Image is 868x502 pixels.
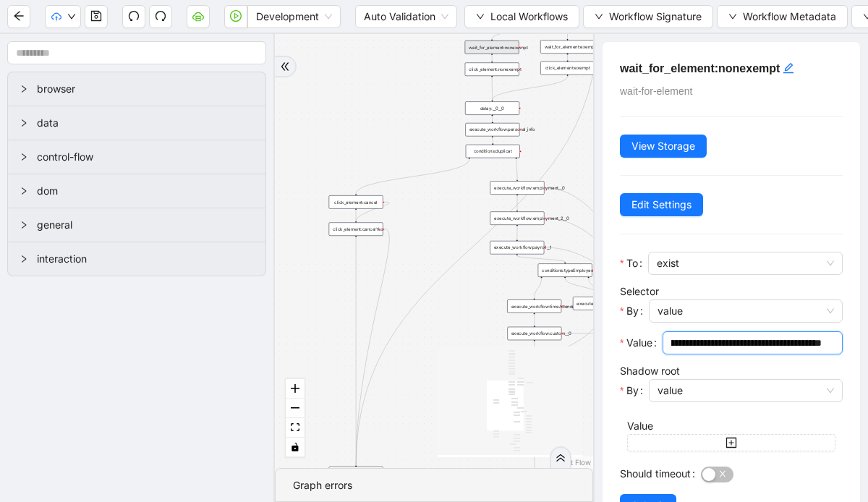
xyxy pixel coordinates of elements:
[465,62,519,76] div: click_element:nonexempt
[535,278,542,299] g: Edge from conditions:typeEmployee to execute_workflow:timeAttendance
[540,40,595,53] div: wait_for_element:exempt
[356,20,598,465] g: Edge from conditions:choose_hire to delay:__2__0
[627,418,835,434] div: Value
[256,6,332,27] span: Development
[490,211,545,225] div: execute_workflow:employment_2__0
[743,9,836,25] span: Workflow Metadata
[658,380,834,401] span: value
[573,297,627,310] div: execute_workflow:custom__0__0
[67,12,76,21] span: down
[8,106,265,140] div: data
[280,61,290,72] span: double-right
[293,477,575,493] div: Graph errors
[627,434,835,451] button: plus-square
[626,255,638,271] span: To
[20,119,28,127] span: right
[507,299,561,313] div: execute_workflow:timeAttendance
[465,101,519,115] div: delay:__0__0
[20,221,28,229] span: right
[657,252,834,274] span: exist
[595,12,603,21] span: down
[8,174,265,208] div: dom
[556,453,566,463] span: double-right
[51,12,61,22] span: cloud-upload
[493,76,568,100] g: Edge from click_element:exempt to delay:__0__0
[37,81,254,97] span: browser
[13,10,25,22] span: arrow-left
[490,241,544,255] div: execute_workflow:payroll__1
[20,153,28,161] span: right
[626,335,652,351] span: Value
[658,300,834,322] span: value
[122,5,145,28] button: undo
[464,5,579,28] button: downLocal Workflows
[609,9,702,25] span: Workflow Signature
[465,123,519,137] div: execute_workflow:personal_info
[8,242,265,276] div: interaction
[224,5,247,28] button: play-circle
[540,61,595,75] div: click_element:exempt
[466,145,520,158] div: conditions:duplicat
[20,85,28,93] span: right
[538,263,592,277] div: conditions:typeEmployee
[476,12,485,21] span: down
[783,59,794,77] div: click to edit id
[329,195,383,209] div: click_element:cancel
[490,9,568,25] span: Local Workflows
[230,10,242,22] span: play-circle
[620,365,680,377] label: Shadow root
[507,327,561,341] div: execute_workflow:custom__0
[20,187,28,195] span: right
[465,41,519,54] div: wait_for_element:nonexempt
[620,466,691,482] span: Should timeout
[37,183,254,199] span: dom
[329,467,383,480] div: delay:__2__0
[128,10,140,22] span: undo
[8,208,265,242] div: general
[364,6,448,27] span: Auto Validation
[149,5,172,28] button: redo
[717,5,848,28] button: downWorkflow Metadata
[8,72,265,106] div: browser
[553,458,591,467] a: React Flow attribution
[516,159,517,179] g: Edge from conditions:duplicat to execute_workflow:employment__0
[356,229,389,465] g: Edge from click_element:cancelYes to delay:__2__0
[356,202,389,221] g: Edge from click_element:cancel to click_element:cancelYes
[565,278,600,296] g: Edge from conditions:typeEmployee to execute_workflow:custom__0__0
[286,399,305,418] button: zoom out
[620,285,659,297] label: Selector
[192,10,204,22] span: cloud-server
[286,418,305,438] button: fit view
[620,135,707,158] button: View Storage
[517,255,565,262] g: Edge from execute_workflow:payroll__1 to conditions:typeEmployee
[37,251,254,267] span: interaction
[7,5,30,28] button: arrow-left
[490,181,545,195] div: execute_workflow:employment__0
[37,149,254,165] span: control-flow
[631,197,692,213] span: Edit Settings
[8,140,265,174] div: control-flow
[583,5,713,28] button: downWorkflow Signature
[620,59,843,77] h5: wait_for_element:nonexempt
[90,10,102,22] span: save
[155,10,166,22] span: redo
[37,217,254,233] span: general
[329,222,383,236] div: click_element:cancelYes
[20,255,28,263] span: right
[783,62,794,74] span: edit
[626,303,639,319] span: By
[356,159,469,194] g: Edge from conditions:duplicat to click_element:cancel
[187,5,210,28] button: cloud-server
[726,437,737,448] span: plus-square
